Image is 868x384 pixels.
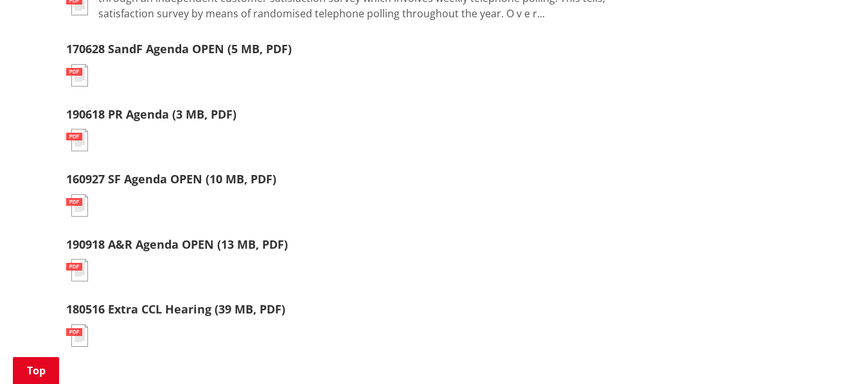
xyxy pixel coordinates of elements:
a: 170628 SandF Agenda OPEN (5 MB, PDF) [66,41,292,56]
iframe: Messenger Launcher [809,330,855,376]
a: Top [13,357,59,384]
a: 160927 SF Agenda OPEN (10 MB, PDF) [66,171,276,187]
a: 190918 A&R Agenda OPEN (13 MB, PDF) [66,237,288,252]
a: 180516 Extra CCL Hearing (39 MB, PDF) [66,301,285,317]
img: document-pdf.svg [66,324,88,347]
img: document-pdf.svg [66,129,88,151]
img: document-pdf.svg [66,64,88,87]
img: document-pdf.svg [66,194,88,217]
a: 190618 PR Agenda (3 MB, PDF) [66,106,236,122]
img: document-pdf.svg [66,259,88,281]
